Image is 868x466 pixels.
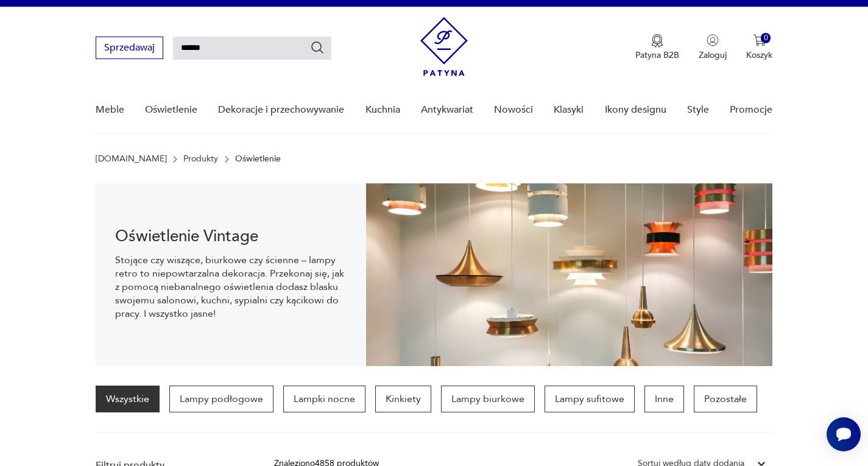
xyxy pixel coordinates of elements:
[554,86,584,133] a: Klasyki
[761,33,771,43] div: 0
[746,34,772,61] button: 0Koszyk
[183,154,218,164] a: Produkty
[746,49,772,61] p: Koszyk
[635,49,679,61] p: Patyna B2B
[96,37,163,59] button: Sprzedawaj
[115,229,347,244] h1: Oświetlenie Vintage
[687,86,709,133] a: Style
[494,86,533,133] a: Nowości
[421,86,473,133] a: Antykwariat
[145,86,197,133] a: Oświetlenie
[651,34,663,48] img: Ikona medalu
[635,34,679,61] a: Ikona medaluPatyna B2B
[730,86,772,133] a: Promocje
[96,386,160,412] a: Wszystkie
[605,86,666,133] a: Ikony designu
[827,417,861,451] iframe: Smartsupp widget button
[753,34,766,46] img: Ikona koszyka
[218,86,344,133] a: Dekoracje i przechowywanie
[694,386,757,412] a: Pozostałe
[635,34,679,61] button: Patyna B2B
[96,154,167,164] a: [DOMAIN_NAME]
[707,34,719,46] img: Ikonka użytkownika
[699,49,727,61] p: Zaloguj
[644,386,684,412] a: Inne
[545,386,635,412] a: Lampy sufitowe
[96,44,163,53] a: Sprzedawaj
[310,40,325,55] button: Szukaj
[441,386,535,412] a: Lampy biurkowe
[115,253,347,320] p: Stojące czy wiszące, biurkowe czy ścienne – lampy retro to niepowtarzalna dekoracja. Przekonaj si...
[283,386,365,412] a: Lampki nocne
[699,34,727,61] button: Zaloguj
[366,183,772,366] img: Oświetlenie
[365,86,400,133] a: Kuchnia
[169,386,273,412] a: Lampy podłogowe
[96,86,124,133] a: Meble
[420,17,468,76] img: Patyna - sklep z meblami i dekoracjami vintage
[375,386,431,412] a: Kinkiety
[235,154,281,164] p: Oświetlenie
